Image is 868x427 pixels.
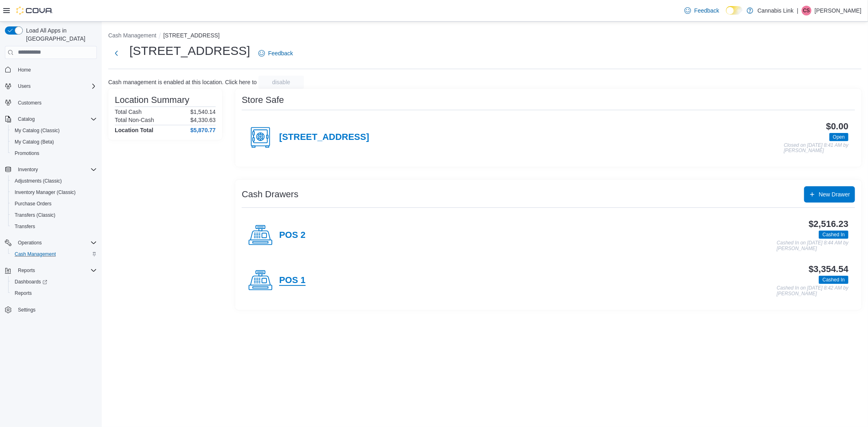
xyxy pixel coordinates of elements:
h3: Location Summary [115,95,189,105]
span: Dashboards [15,279,47,285]
a: Home [15,65,34,75]
a: Inventory Manager (Classic) [11,187,79,197]
div: Chloe Smith [802,6,811,15]
span: Inventory [15,165,97,174]
span: My Catalog (Classic) [11,126,97,135]
span: Settings [15,305,97,315]
p: $4,330.63 [190,117,216,123]
button: My Catalog (Beta) [8,136,100,148]
button: Reports [8,288,100,299]
button: disable [258,76,304,89]
button: Cash Management [8,248,100,260]
span: Reports [15,290,32,296]
span: Reports [15,266,97,275]
span: Catalog [15,114,97,124]
span: Dark Mode [726,15,726,15]
button: Purchase Orders [8,198,100,209]
span: Cash Management [11,249,97,259]
button: Next [108,45,125,61]
a: Dashboards [11,277,50,287]
span: Transfers (Classic) [15,212,55,218]
span: Users [18,83,31,89]
a: Feedback [681,2,722,19]
a: Customers [15,98,45,108]
span: My Catalog (Beta) [15,139,54,145]
button: Users [15,81,34,91]
button: Reports [2,265,100,276]
span: Promotions [11,148,97,158]
h3: $3,354.54 [809,264,848,274]
button: Inventory [2,164,100,175]
nav: An example of EuiBreadcrumbs [108,31,861,41]
h3: $2,516.23 [809,219,848,229]
a: Settings [15,305,39,315]
h4: [STREET_ADDRESS] [279,132,369,143]
span: Transfers (Classic) [11,210,97,220]
h4: POS 2 [279,230,306,241]
span: Load All Apps in [GEOGRAPHIC_DATA] [23,26,97,43]
button: Users [2,81,100,92]
button: Customers [2,97,100,109]
h4: Location Total [115,127,153,133]
span: Feedback [694,7,719,15]
span: Purchase Orders [11,199,97,209]
input: Dark Mode [726,6,743,15]
span: Reports [11,288,97,298]
span: Operations [18,240,42,246]
span: Settings [18,307,35,313]
span: Transfers [11,222,97,231]
button: Catalog [2,113,100,125]
h3: Store Safe [242,95,284,105]
span: Open [833,133,845,141]
button: Adjustments (Classic) [8,175,100,187]
span: Operations [15,238,97,248]
button: [STREET_ADDRESS] [163,32,219,39]
a: Adjustments (Classic) [11,176,65,186]
img: Cova [16,7,53,15]
span: Cashed In [819,276,848,284]
h4: POS 1 [279,275,306,286]
button: Transfers [8,221,100,232]
a: Feedback [255,45,296,61]
span: Promotions [15,150,39,157]
p: [PERSON_NAME] [815,6,861,15]
h3: Cash Drawers [242,190,298,199]
span: CS [803,6,810,15]
span: Home [15,65,97,75]
h3: $0.00 [826,122,848,131]
a: My Catalog (Classic) [11,126,63,135]
p: | [797,6,798,15]
span: My Catalog (Beta) [11,137,97,147]
span: Inventory Manager (Classic) [15,189,76,196]
a: Transfers [11,222,38,231]
a: Dashboards [8,276,100,288]
span: Cashed In [819,231,848,239]
span: Feedback [268,49,293,57]
span: Inventory Manager (Classic) [11,187,97,197]
button: Inventory [15,165,41,174]
span: Adjustments (Classic) [15,178,62,184]
nav: Complex example [5,61,97,337]
button: Reports [15,266,38,275]
span: Catalog [18,116,35,122]
button: Operations [15,238,45,248]
button: Inventory Manager (Classic) [8,187,100,198]
h6: Total Non-Cash [115,117,154,123]
p: Cannabis Link [757,6,794,15]
a: Promotions [11,148,43,158]
span: disable [272,78,290,86]
span: New Drawer [819,190,850,198]
span: Customers [18,100,42,106]
span: Reports [18,267,35,274]
button: Operations [2,237,100,248]
button: Transfers (Classic) [8,209,100,221]
button: My Catalog (Classic) [8,125,100,136]
p: Closed on [DATE] 8:41 AM by [PERSON_NAME] [784,143,848,154]
a: Reports [11,288,35,298]
span: Open [829,133,848,141]
span: Home [18,67,31,73]
span: Adjustments (Classic) [11,176,97,186]
button: Home [2,64,100,76]
button: Catalog [15,114,38,124]
span: My Catalog (Classic) [15,127,60,134]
